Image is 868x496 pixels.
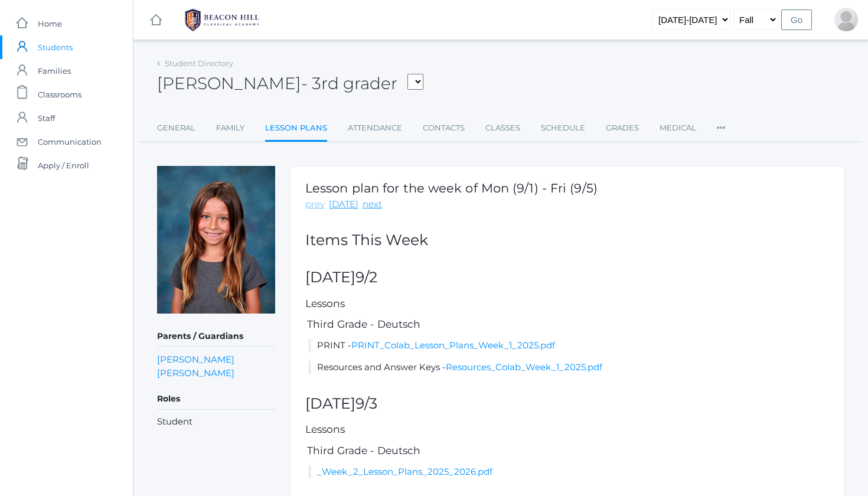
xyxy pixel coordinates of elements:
span: Families [38,59,71,83]
img: Evangeline Ewing [157,166,275,314]
h5: Lessons [305,298,829,309]
h2: [DATE] [305,396,829,412]
h2: [DATE] [305,269,829,286]
span: Apply / Enroll [38,154,89,177]
a: Resources_Colab_Week_1_2025.pdf [446,361,602,373]
a: prev [305,198,325,211]
span: 9/2 [355,268,377,286]
span: 9/3 [355,394,377,412]
a: Family [216,116,244,140]
a: Student Directory [165,58,233,68]
h5: Third Grade - Deutsch [305,445,829,456]
li: PRINT - [308,339,829,353]
span: Home [38,12,62,35]
div: Laura Ewing [834,8,858,31]
span: - 3rd grader [301,73,397,93]
a: Schedule [541,116,585,140]
a: Medical [660,116,696,140]
span: Students [38,35,73,59]
h1: Lesson plan for the week of Mon (9/1) - Fri (9/5) [305,181,598,195]
a: Classes [485,116,520,140]
a: Contacts [423,116,465,140]
li: Resources and Answer Keys - [308,361,829,374]
a: _Week_2_Lesson_Plans_2025_2026.pdf [317,466,492,477]
a: [PERSON_NAME] [157,366,234,380]
h2: [PERSON_NAME] [157,74,423,93]
span: Staff [38,106,55,130]
span: Communication [38,130,102,154]
a: Attendance [348,116,402,140]
h2: Items This Week [305,232,829,249]
h5: Roles [157,389,275,409]
li: Student [157,415,275,429]
span: Classrooms [38,83,81,106]
a: next [363,198,382,211]
a: [DATE] [329,198,358,211]
a: Grades [606,116,639,140]
h5: Lessons [305,424,829,435]
a: [PERSON_NAME] [157,353,234,366]
img: BHCALogos-05-308ed15e86a5a0abce9b8dd61676a3503ac9727e845dece92d48e8588c001991.png [178,5,266,35]
h5: Third Grade - Deutsch [305,319,829,330]
a: Lesson Plans [265,116,327,142]
a: PRINT_Colab_Lesson_Plans_Week_1_2025.pdf [351,340,555,351]
input: Go [781,9,812,30]
h5: Parents / Guardians [157,327,275,347]
a: General [157,116,195,140]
